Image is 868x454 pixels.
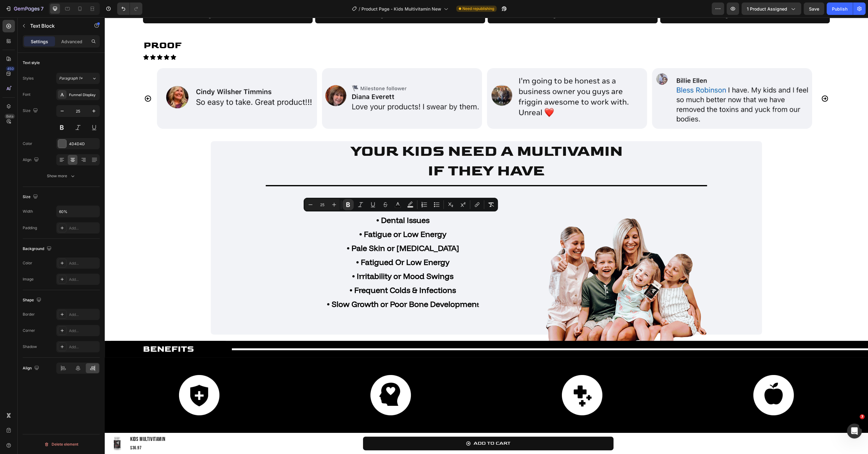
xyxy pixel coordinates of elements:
[258,419,509,433] button: Add to cart
[439,340,515,415] img: gempages_537041148112274290-6d37d96d-b7a9-44e4-b057-685dd026e69d.png
[832,6,847,12] div: Publish
[69,141,98,147] div: 4D4D4D
[23,107,39,115] div: Size
[742,2,801,15] button: 1 product assigned
[361,6,441,12] span: Product Page - Kids Multivitamin New
[69,344,98,350] div: Add...
[23,209,33,214] div: Width
[23,260,32,266] div: Color
[44,441,78,448] div: Delete element
[715,76,725,86] button: Carousel Next Arrow
[245,268,351,277] strong: • Frequent Colds & Infections
[372,283,374,291] strong: t
[69,225,98,231] div: Add...
[23,296,43,304] div: Shape
[23,245,53,253] div: Background
[23,344,37,350] div: Shadow
[23,156,40,164] div: Align
[2,2,46,15] button: 7
[61,38,82,45] p: Advanced
[382,51,542,111] img: gempages_537041148112274290-b2380d90-49d1-4e8d-88c1-3e1e3cdc1554.png
[31,38,48,45] p: Settings
[272,198,325,207] strong: • Dental Issues
[6,66,15,71] div: 450
[69,277,98,282] div: Add...
[23,364,40,373] div: Align
[248,340,324,415] img: gempages_537041148112274290-90122243-f27c-4474-a642-f3b8e7c9ca86.png
[105,17,868,454] iframe: Design area
[23,312,35,317] div: Border
[860,414,865,419] span: 3
[247,254,349,263] strong: • Irritability or Mood Swings
[57,340,132,415] img: gempages_537041148112274290-fa6caed5-e411-487e-96cb-0031dddbe5ea.png
[38,327,89,337] span: BENEFITS
[41,5,44,12] p: 7
[69,312,98,317] div: Add...
[827,2,853,15] button: Publish
[117,2,142,15] div: Undo/Redo
[23,193,39,201] div: Size
[255,212,342,221] strong: • Fatigue or Low Energy
[38,76,48,86] button: Carousel Back Arrow
[222,282,372,291] strong: • Slow Growth or Poor Bone Developmen
[47,173,76,179] div: Show more
[631,340,706,415] img: gempages_537041148112274290-2593a5b1-76ec-466c-9e81-3f624caa678d.png
[23,328,35,333] div: Corner
[304,198,498,211] div: Editor contextual toolbar
[5,114,15,119] div: Beta
[69,92,98,98] div: Funnel Display
[804,2,824,15] button: Save
[747,6,787,12] span: 1 product assigned
[438,173,603,330] img: gempages_537041148112274290-7f9b7808-0197-4fa1-8bd5-6784f6c308f3.png
[809,6,819,12] span: Save
[245,125,518,143] strong: YOUR KIDS NEED A MULTIVAMIN
[216,195,380,295] div: Rich Text Editor. Editing area: main
[23,170,100,182] button: Show more
[56,73,100,84] button: Paragraph 1*
[23,60,40,66] div: Text style
[52,51,212,110] img: gempages_537041148112274290-87768a49-ba06-4633-be05-437183c9919c.png
[217,51,377,110] img: gempages_537041148112274290-aa9e850e-9a32-4080-9360-47e57bfa59aa.png
[23,439,100,449] button: Delete element
[323,145,440,162] strong: IF THEY HAVE
[69,261,98,266] div: Add...
[23,92,30,97] div: Font
[23,141,32,146] div: Color
[30,22,83,30] p: Text Block
[23,225,37,231] div: Padding
[847,424,862,438] iframe: Intercom live chat
[369,422,406,431] div: Add to cart
[59,76,83,81] span: Paragraph 1*
[39,22,77,34] span: PROOF
[359,6,360,12] span: /
[242,226,354,235] strong: • Pale Skin or [MEDICAL_DATA]
[23,276,34,282] div: Image
[23,76,34,81] div: Styles
[462,6,494,12] span: Need republishing
[57,206,99,217] input: Auto
[547,51,707,110] img: gempages_537041148112274290-0fef204b-1125-47c5-a14e-56d8eeff7587.png
[69,328,98,334] div: Add...
[251,240,345,249] strong: • Fatigued Or Low Energy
